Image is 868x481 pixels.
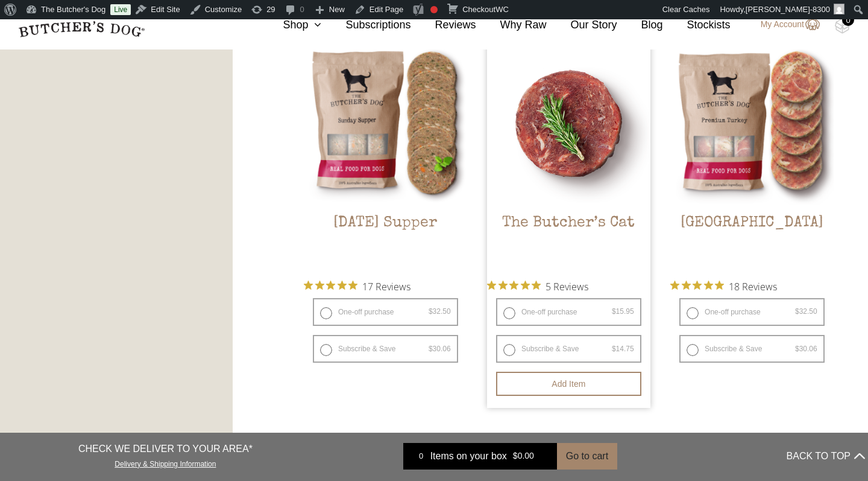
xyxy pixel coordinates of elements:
span: $ [795,307,799,316]
span: $ [513,451,518,461]
button: Rated 4.9 out of 5 stars from 18 reviews. Jump to reviews. [670,277,777,295]
a: Why Raw [476,17,547,33]
a: The Butcher’s Cat [487,41,650,271]
button: Add item [496,372,641,396]
h2: The Butcher’s Cat [487,214,650,271]
bdi: 30.06 [795,345,817,353]
span: $ [612,307,616,316]
div: 0 [412,450,430,462]
bdi: 32.50 [795,307,817,316]
span: [PERSON_NAME]-8300 [746,5,830,14]
a: Shop [259,17,321,33]
span: $ [795,345,799,353]
a: Reviews [410,17,476,33]
a: Live [110,4,131,15]
span: 18 Reviews [729,277,777,295]
div: Focus keyphrase not set [430,6,438,13]
a: Stockists [663,17,731,33]
p: CHECK WE DELIVER TO YOUR AREA* [78,442,253,456]
h2: [DATE] Supper [304,214,467,271]
button: Rated 5 out of 5 stars from 5 reviews. Jump to reviews. [487,277,588,295]
bdi: 0.00 [513,451,534,461]
a: Blog [617,17,663,33]
button: Go to cart [557,443,617,470]
a: Turkey[GEOGRAPHIC_DATA] [670,41,834,271]
a: Subscriptions [321,17,410,33]
a: 0 Items on your box $0.00 [403,443,557,470]
bdi: 15.95 [612,307,634,316]
a: Delivery & Shipping Information [115,457,216,468]
label: One-off purchase [313,298,458,326]
bdi: 14.75 [612,345,634,353]
span: 5 Reviews [546,277,588,295]
span: $ [429,345,433,353]
h2: [GEOGRAPHIC_DATA] [670,214,834,271]
div: 0 [842,14,854,26]
span: $ [612,345,616,353]
label: Subscribe & Save [313,335,458,363]
img: TBD_Cart-Empty.png [835,18,850,34]
span: Items on your box [430,449,507,463]
img: Sunday Supper [304,41,467,205]
img: Turkey [670,41,834,205]
span: $ [429,307,433,316]
label: Subscribe & Save [679,335,825,363]
button: BACK TO TOP [787,442,865,471]
a: Our Story [547,17,617,33]
bdi: 32.50 [429,307,451,316]
button: Rated 4.9 out of 5 stars from 17 reviews. Jump to reviews. [304,277,410,295]
label: One-off purchase [496,298,641,326]
label: One-off purchase [679,298,825,326]
span: 17 Reviews [362,277,410,295]
label: Subscribe & Save [496,335,641,363]
a: Sunday Supper[DATE] Supper [304,41,467,271]
a: My Account [749,18,820,32]
bdi: 30.06 [429,345,451,353]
